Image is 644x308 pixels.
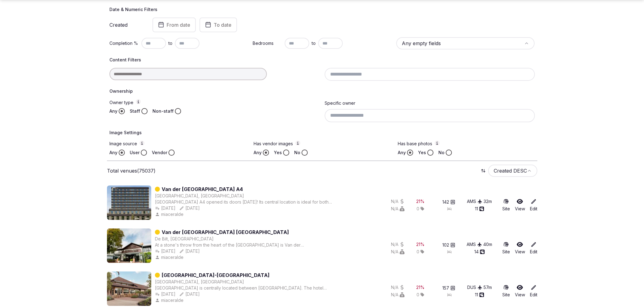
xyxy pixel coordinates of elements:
button: miaceralde [155,211,185,217]
label: No [438,150,444,156]
button: Owner type [136,99,141,104]
button: 57m [484,284,492,290]
div: 21 % [416,198,425,205]
span: 142 [442,199,449,205]
div: 32 m [484,198,492,205]
div: [GEOGRAPHIC_DATA] A4 opened its doors [DATE]! Its central location is ideal for both business vis... [155,199,335,205]
label: Non-staff [152,108,174,114]
label: Image source [109,141,246,147]
button: 102 [442,242,455,248]
div: De Bilt, [GEOGRAPHIC_DATA] [155,236,214,242]
a: Edit [530,241,537,255]
button: [GEOGRAPHIC_DATA], [GEOGRAPHIC_DATA] [155,279,244,285]
label: Vendor [152,150,167,156]
button: 32m [484,198,492,205]
button: To date [200,18,237,32]
button: 21% [416,284,425,290]
span: 0 [417,292,419,298]
button: [GEOGRAPHIC_DATA], [GEOGRAPHIC_DATA] [155,193,244,199]
div: miaceralde [155,254,185,260]
button: 142 [442,199,455,205]
button: miaceralde [155,297,185,303]
label: Completion % [109,40,139,46]
label: Bedrooms [253,40,282,46]
span: From date [167,22,190,28]
a: View [515,241,525,255]
label: No [294,150,300,156]
span: to [312,40,316,46]
span: To date [214,22,231,28]
div: [DATE] [179,248,200,254]
h4: Content Filters [109,57,535,63]
label: Has base photos [398,141,535,147]
button: [DATE] [179,291,200,297]
button: Has vendor images [295,141,300,146]
div: [DATE] [155,291,176,297]
div: 57 m [484,284,492,290]
button: N/A [391,198,405,205]
label: Yes [418,150,426,156]
h4: Date & Numeric Filters [109,6,535,13]
a: Van der [GEOGRAPHIC_DATA] A4 [162,185,243,193]
label: Any [398,150,406,156]
a: [GEOGRAPHIC_DATA]-[GEOGRAPHIC_DATA] [162,271,270,279]
button: From date [152,18,196,32]
button: N/A [391,284,405,290]
h4: Image Settings [109,130,535,136]
a: Site [502,198,510,212]
div: 11 [475,292,484,298]
span: 0 [417,206,419,212]
label: Has vendor images [254,141,390,147]
label: Staff [130,108,140,114]
a: Site [502,284,510,298]
button: 21% [416,241,425,248]
div: [DATE] [179,205,200,211]
span: 102 [442,242,449,248]
span: 157 [442,285,449,291]
button: 40m [483,241,492,248]
button: Image source [140,141,144,146]
a: Site [502,241,510,255]
div: At a stone's throw from the heart of the [GEOGRAPHIC_DATA] is Van der [GEOGRAPHIC_DATA] situated.... [155,242,335,248]
span: to [168,40,172,46]
button: 21% [416,198,425,205]
button: 157 [442,285,455,291]
button: N/A [391,241,405,248]
a: View [515,284,525,298]
label: Any [254,150,262,156]
div: 40 m [483,241,492,248]
img: Featured image for Van der Valk Hotel Cuijk-Nijmegen [107,271,151,306]
img: Featured image for Van der Valk Hotel Delft A4 [107,185,151,220]
label: User [130,150,140,156]
label: Yes [274,150,282,156]
label: Owner type [109,99,320,106]
button: AMS [467,241,482,248]
label: Any [109,150,117,156]
div: N/A [391,292,405,298]
button: [DATE] [155,248,176,254]
div: 21 % [416,284,425,290]
button: DUS [467,284,482,290]
a: Edit [530,284,537,298]
div: [GEOGRAPHIC_DATA] is centrally located between [GEOGRAPHIC_DATA]. The hotel offers a lot of diver... [155,285,335,291]
button: N/A [391,206,405,212]
button: N/A [391,249,405,255]
p: Total venues (75037) [107,167,156,174]
button: 14 [474,249,485,255]
button: 11 [475,206,484,212]
a: Edit [530,198,537,212]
